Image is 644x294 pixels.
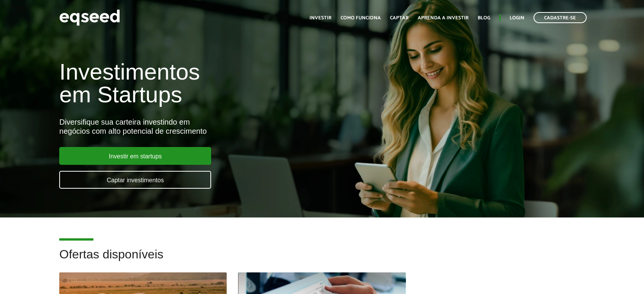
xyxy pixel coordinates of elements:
a: Como funciona [341,16,381,20]
a: Investir em startups [59,147,211,165]
a: Aprenda a investir [418,16,469,20]
h2: Ofertas disponíveis [59,248,584,272]
a: Investir [309,16,331,20]
a: Blog [478,16,490,20]
a: Captar investimentos [59,171,211,189]
a: Captar [390,16,409,20]
div: Diversifique sua carteira investindo em negócios com alto potencial de crescimento [59,117,370,136]
h1: Investimentos em Startups [59,61,370,106]
img: EqSeed [59,8,120,28]
a: Login [510,16,524,20]
a: Cadastre-se [534,12,587,23]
